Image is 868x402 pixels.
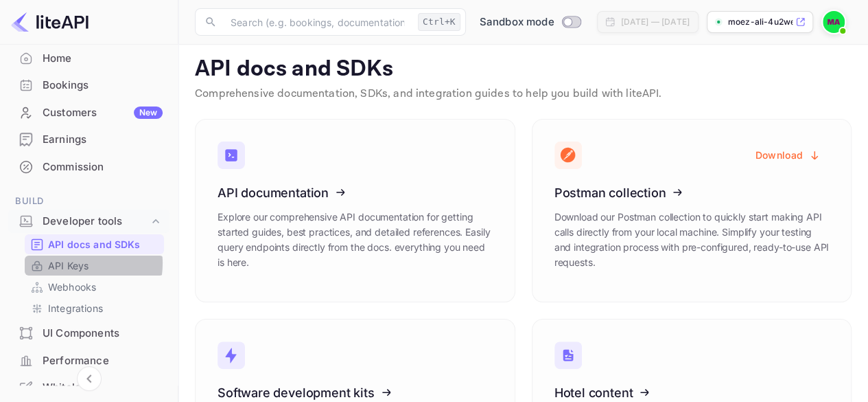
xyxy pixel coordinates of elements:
a: API Keys [30,258,159,273]
a: Commission [8,154,169,179]
a: Webhooks [30,280,159,294]
p: API Keys [48,258,89,273]
div: Bookings [43,78,163,93]
div: Developer tools [43,214,149,230]
div: Ctrl+K [418,13,460,31]
a: UI Components [8,320,169,346]
p: Comprehensive documentation, SDKs, and integration guides to help you build with liteAPI. [195,86,852,102]
div: Commission [43,159,163,175]
h3: Postman collection [554,186,830,200]
div: API Keys [25,256,164,276]
div: New [134,107,163,119]
div: Performance [8,348,169,375]
a: Home [8,45,169,71]
a: API documentationExplore our comprehensive API documentation for getting started guides, best pra... [195,119,515,302]
div: Customers [43,105,163,121]
a: Performance [8,348,169,373]
h3: API documentation [218,186,493,200]
div: Bookings [8,72,169,99]
div: Earnings [43,132,163,148]
a: Earnings [8,126,169,152]
p: moez-ali-4u2we.nuitee.... [728,16,793,28]
div: Earnings [8,126,169,153]
div: Webhooks [25,277,164,297]
p: Integrations [48,301,103,315]
div: Commission [8,154,169,181]
div: Developer tools [8,210,169,234]
span: Sandbox mode [480,14,554,30]
div: Switch to Production mode [474,14,586,30]
h3: Hotel content [554,386,830,400]
div: UI Components [8,320,169,347]
div: Whitelabel [43,380,163,396]
div: [DATE] — [DATE] [621,16,690,28]
img: moez ali [823,11,845,33]
div: API docs and SDKs [25,234,164,254]
a: API docs and SDKs [30,237,159,252]
button: Download [747,142,829,168]
a: CustomersNew [8,100,169,125]
span: Build [8,194,169,209]
img: LiteAPI logo [11,11,89,33]
p: Explore our comprehensive API documentation for getting started guides, best practices, and detai... [218,210,493,270]
p: Download our Postman collection to quickly start making API calls directly from your local machin... [554,210,830,270]
p: API docs and SDKs [195,56,852,83]
a: Bookings [8,72,169,98]
input: Search (e.g. bookings, documentation) [222,8,412,36]
p: Webhooks [48,280,96,294]
div: Performance [43,353,163,369]
div: Home [8,45,169,72]
div: UI Components [43,326,163,342]
a: Integrations [30,301,159,315]
button: Collapse navigation [77,366,102,391]
div: Integrations [25,298,164,318]
div: Home [43,51,163,67]
p: API docs and SDKs [48,237,141,252]
a: Whitelabel [8,375,169,400]
h3: Software development kits [218,386,493,400]
div: CustomersNew [8,100,169,126]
